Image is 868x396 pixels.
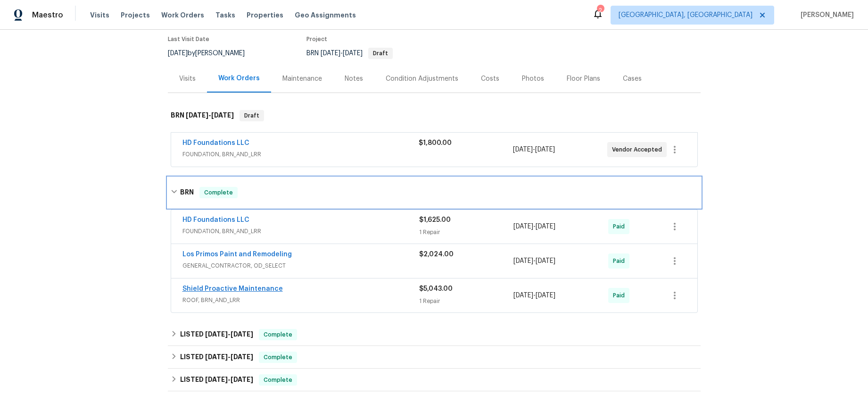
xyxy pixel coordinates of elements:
[240,111,263,120] span: Draft
[513,291,555,300] span: -
[186,112,234,118] span: -
[180,187,194,198] h6: BRN
[597,6,603,15] div: 2
[295,10,356,20] span: Geo Assignments
[182,140,249,146] a: HD Foundations LLC
[419,286,453,292] span: $5,043.00
[481,74,499,84] div: Costs
[205,354,253,360] span: -
[536,292,555,299] span: [DATE]
[513,222,555,231] span: -
[182,286,283,292] a: Shield Proactive Maintenance
[205,376,253,383] span: -
[260,330,296,339] span: Complete
[182,227,419,236] span: FOUNDATION, BRN_AND_LRR
[522,74,544,84] div: Photos
[168,323,701,346] div: LISTED [DATE]-[DATE]Complete
[90,10,109,20] span: Visits
[231,354,253,360] span: [DATE]
[168,101,701,131] div: BRN [DATE]-[DATE]Draft
[513,256,555,266] span: -
[306,50,393,57] span: BRN
[343,50,363,57] span: [DATE]
[369,51,392,56] span: Draft
[218,74,260,83] div: Work Orders
[180,374,253,386] h6: LISTED
[211,112,234,118] span: [DATE]
[231,331,253,337] span: [DATE]
[182,295,419,305] span: ROOF, BRN_AND_LRR
[321,50,363,57] span: -
[168,369,701,391] div: LISTED [DATE]-[DATE]Complete
[180,329,253,340] h6: LISTED
[419,217,451,223] span: $1,625.00
[179,74,196,84] div: Visits
[536,223,555,230] span: [DATE]
[186,112,208,118] span: [DATE]
[168,177,701,208] div: BRN Complete
[536,258,555,264] span: [DATE]
[797,10,854,20] span: [PERSON_NAME]
[613,222,628,231] span: Paid
[513,258,533,264] span: [DATE]
[513,146,533,153] span: [DATE]
[182,150,419,159] span: FOUNDATION, BRN_AND_LRR
[168,48,256,59] div: by [PERSON_NAME]
[419,296,514,306] div: 1 Repair
[260,375,296,385] span: Complete
[513,223,533,230] span: [DATE]
[612,145,666,154] span: Vendor Accepted
[419,140,452,146] span: $1,800.00
[200,188,237,197] span: Complete
[182,261,419,270] span: GENERAL_CONTRACTOR, OD_SELECT
[623,74,642,84] div: Cases
[182,217,249,223] a: HD Foundations LLC
[513,292,533,299] span: [DATE]
[386,74,458,84] div: Condition Adjustments
[168,50,188,57] span: [DATE]
[121,10,150,20] span: Projects
[205,376,228,383] span: [DATE]
[419,227,514,237] div: 1 Repair
[419,251,454,258] span: $2,024.00
[513,145,555,154] span: -
[161,10,204,20] span: Work Orders
[247,10,283,20] span: Properties
[32,10,63,20] span: Maestro
[205,354,228,360] span: [DATE]
[619,10,752,20] span: [GEOGRAPHIC_DATA], [GEOGRAPHIC_DATA]
[171,110,234,121] h6: BRN
[613,291,628,300] span: Paid
[215,12,235,18] span: Tasks
[231,376,253,383] span: [DATE]
[168,346,701,369] div: LISTED [DATE]-[DATE]Complete
[282,74,322,84] div: Maintenance
[260,353,296,362] span: Complete
[321,50,340,57] span: [DATE]
[535,146,555,153] span: [DATE]
[205,331,228,337] span: [DATE]
[180,352,253,363] h6: LISTED
[613,256,628,266] span: Paid
[345,74,363,84] div: Notes
[567,74,600,84] div: Floor Plans
[205,331,253,337] span: -
[168,36,209,42] span: Last Visit Date
[182,251,292,258] a: Los Primos Paint and Remodeling
[306,36,327,42] span: Project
